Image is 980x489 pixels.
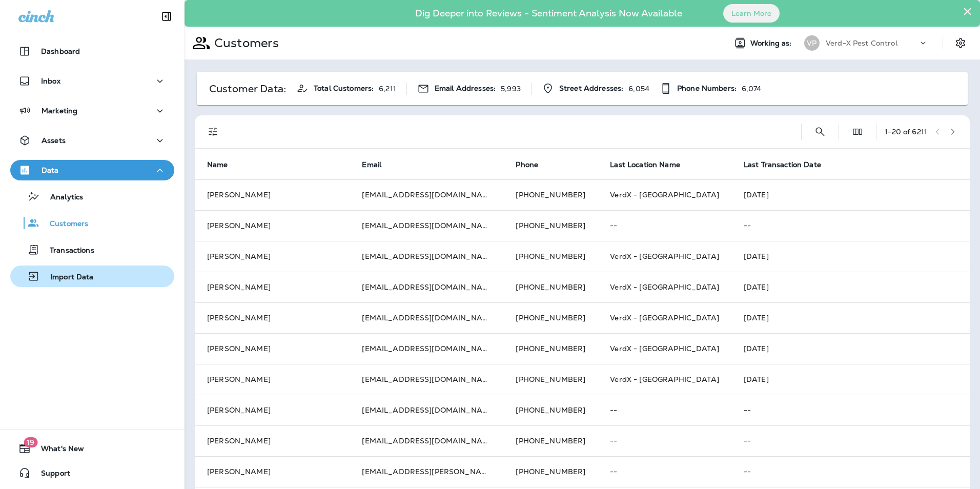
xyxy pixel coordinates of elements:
[503,210,598,241] td: [PHONE_NUMBER]
[39,219,88,229] p: Customers
[610,252,719,261] span: VerdX - [GEOGRAPHIC_DATA]
[350,302,503,333] td: [EMAIL_ADDRESS][DOMAIN_NAME]
[210,35,279,51] p: Customers
[610,160,680,169] span: Last Location Name
[731,364,970,395] td: [DATE]
[362,160,395,169] span: Email
[963,3,972,19] button: Close
[744,467,957,476] p: --
[10,463,174,483] button: Support
[516,160,538,169] span: Phone
[207,160,228,169] span: Name
[10,186,174,207] button: Analytics
[350,241,503,272] td: [EMAIL_ADDRESS][DOMAIN_NAME]
[195,395,350,425] td: [PERSON_NAME]
[350,364,503,395] td: [EMAIL_ADDRESS][DOMAIN_NAME]
[10,160,174,180] button: Data
[847,121,868,142] button: Edit Fields
[209,85,286,93] p: Customer Data:
[951,34,970,52] button: Settings
[195,272,350,302] td: [PERSON_NAME]
[610,406,719,414] p: --
[10,71,174,91] button: Inbox
[610,467,719,476] p: --
[203,121,223,142] button: Filters
[350,179,503,210] td: [EMAIL_ADDRESS][DOMAIN_NAME]
[503,364,598,395] td: [PHONE_NUMBER]
[744,160,834,169] span: Last Transaction Date
[610,313,719,322] span: VerdX - [GEOGRAPHIC_DATA]
[350,425,503,456] td: [EMAIL_ADDRESS][DOMAIN_NAME]
[195,425,350,456] td: [PERSON_NAME]
[362,160,381,169] span: Email
[516,160,552,169] span: Phone
[628,85,649,93] p: 6,054
[10,130,174,151] button: Assets
[10,41,174,62] button: Dashboard
[195,333,350,364] td: [PERSON_NAME]
[40,193,83,202] p: Analytics
[195,210,350,241] td: [PERSON_NAME]
[610,190,719,199] span: VerdX - [GEOGRAPHIC_DATA]
[610,160,693,169] span: Last Location Name
[10,438,174,459] button: 19What's New
[804,35,820,51] div: VP
[731,241,970,272] td: [DATE]
[314,84,374,93] span: Total Customers:
[503,456,598,487] td: [PHONE_NUMBER]
[503,179,598,210] td: [PHONE_NUMBER]
[610,221,719,230] p: --
[207,160,241,169] span: Name
[39,246,94,256] p: Transactions
[10,266,174,287] button: Import Data
[31,469,70,481] span: Support
[41,77,60,85] p: Inbox
[744,437,957,445] p: --
[350,456,503,487] td: [EMAIL_ADDRESS][PERSON_NAME][DOMAIN_NAME]
[350,210,503,241] td: [EMAIL_ADDRESS][DOMAIN_NAME]
[24,437,37,447] span: 19
[731,179,970,210] td: [DATE]
[435,84,496,93] span: Email Addresses:
[195,241,350,272] td: [PERSON_NAME]
[723,4,780,23] button: Learn More
[744,160,821,169] span: Last Transaction Date
[750,39,794,48] span: Working as:
[195,364,350,395] td: [PERSON_NAME]
[810,121,830,142] button: Search Customers
[503,241,598,272] td: [PHONE_NUMBER]
[731,333,970,364] td: [DATE]
[152,6,181,27] button: Collapse Sidebar
[195,179,350,210] td: [PERSON_NAME]
[195,302,350,333] td: [PERSON_NAME]
[501,85,521,93] p: 5,993
[731,302,970,333] td: [DATE]
[10,100,174,121] button: Marketing
[731,272,970,302] td: [DATE]
[42,107,77,115] p: Marketing
[885,128,927,136] div: 1 - 20 of 6211
[379,85,396,93] p: 6,211
[350,395,503,425] td: [EMAIL_ADDRESS][DOMAIN_NAME]
[744,406,957,414] p: --
[42,166,59,174] p: Data
[503,333,598,364] td: [PHONE_NUMBER]
[742,85,762,93] p: 6,074
[41,47,80,55] p: Dashboard
[31,444,84,457] span: What's New
[503,272,598,302] td: [PHONE_NUMBER]
[610,375,719,384] span: VerdX - [GEOGRAPHIC_DATA]
[10,212,174,234] button: Customers
[40,273,94,282] p: Import Data
[10,239,174,260] button: Transactions
[559,84,623,93] span: Street Addresses:
[677,84,737,93] span: Phone Numbers:
[826,39,897,47] p: Verd-X Pest Control
[503,425,598,456] td: [PHONE_NUMBER]
[744,221,957,230] p: --
[195,456,350,487] td: [PERSON_NAME]
[610,344,719,353] span: VerdX - [GEOGRAPHIC_DATA]
[503,395,598,425] td: [PHONE_NUMBER]
[610,282,719,292] span: VerdX - [GEOGRAPHIC_DATA]
[503,302,598,333] td: [PHONE_NUMBER]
